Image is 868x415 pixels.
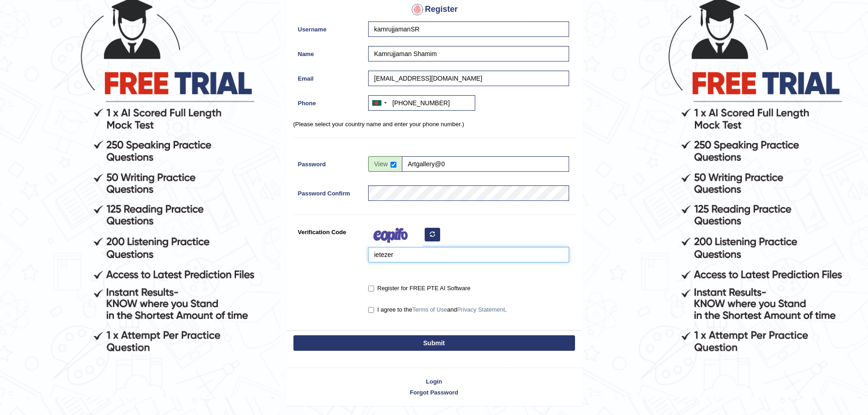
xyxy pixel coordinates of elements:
[293,156,364,169] label: Password
[293,120,575,128] p: (Please select your country name and enter your phone number.)
[293,335,575,351] button: Submit
[369,96,390,110] div: Bangladesh (বাংলাদেশ): +880
[293,71,364,83] label: Email
[412,306,447,313] a: Terms of Use
[293,224,364,236] label: Verification Code
[368,95,475,111] input: +880 1812-345678
[293,185,364,198] label: Password Confirm
[457,306,505,313] a: Privacy Statement
[287,377,582,386] a: Login
[368,286,374,292] input: Register for FREE PTE AI Software
[293,46,364,58] label: Name
[390,162,396,168] input: Show/Hide Password
[368,305,507,314] label: I agree to the and .
[368,284,470,293] label: Register for FREE PTE AI Software
[293,95,364,108] label: Phone
[287,388,582,397] a: Forgot Password
[293,2,575,17] h4: Register
[293,21,364,34] label: Username
[368,307,374,313] input: I agree to theTerms of UseandPrivacy Statement.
